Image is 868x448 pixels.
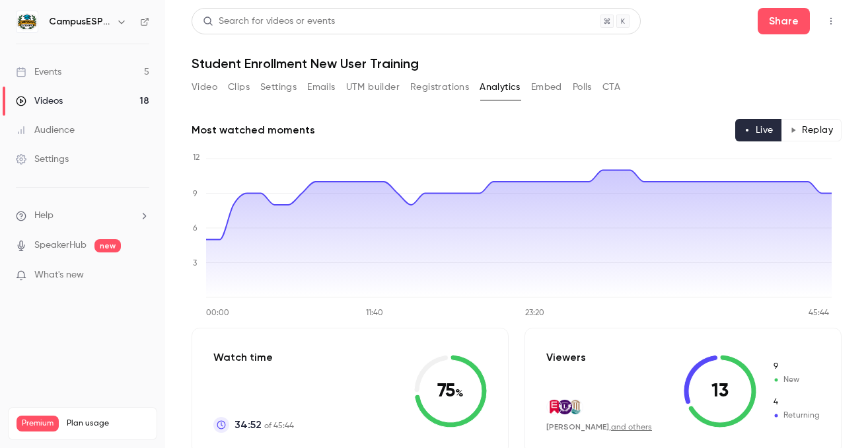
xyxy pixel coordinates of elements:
[772,396,820,408] span: Returning
[546,422,652,433] div: ,
[193,154,199,162] tspan: 12
[772,361,820,373] span: New
[34,239,87,252] a: SpeakerHub
[235,417,262,433] span: 34:52
[547,400,561,414] img: esu.edu
[602,77,620,98] button: CTA
[193,190,198,198] tspan: 9
[366,309,383,317] tspan: 11:40
[206,309,229,317] tspan: 00:00
[546,422,609,431] span: [PERSON_NAME]
[16,94,63,108] div: Videos
[735,119,782,141] button: Live
[546,350,586,365] p: Viewers
[307,77,335,98] button: Emails
[193,260,197,268] tspan: 3
[228,77,250,98] button: Clips
[16,65,61,79] div: Events
[16,209,149,223] li: help-dropdown-opener
[480,77,521,98] button: Analytics
[67,418,149,429] span: Plan usage
[531,77,562,98] button: Embed
[346,77,400,98] button: UTM builder
[758,8,810,34] button: Share
[193,225,198,233] tspan: 6
[573,77,592,98] button: Polls
[772,410,820,422] span: Returning
[49,15,111,28] h6: CampusESP Academy
[16,124,75,137] div: Audience
[410,77,469,98] button: Registrations
[133,270,149,281] iframe: Noticeable Trigger
[94,239,121,252] span: new
[525,309,544,317] tspan: 23:20
[772,374,820,386] span: New
[17,11,38,32] img: CampusESP Academy
[820,11,842,32] button: Top Bar Actions
[558,400,572,414] img: linfield.edu
[809,309,829,317] tspan: 45:44
[235,417,294,433] p: of 45:44
[192,77,217,98] button: Video
[192,122,315,138] h2: Most watched moments
[260,77,297,98] button: Settings
[34,209,54,223] span: Help
[611,424,652,431] a: and others
[213,350,294,365] p: Watch time
[192,56,842,71] h1: Student Enrollment New User Training
[568,400,583,414] img: coastal.edu
[781,119,842,141] button: Replay
[34,268,84,282] span: What's new
[203,15,335,28] div: Search for videos or events
[17,416,59,431] span: Premium
[16,153,69,166] div: Settings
